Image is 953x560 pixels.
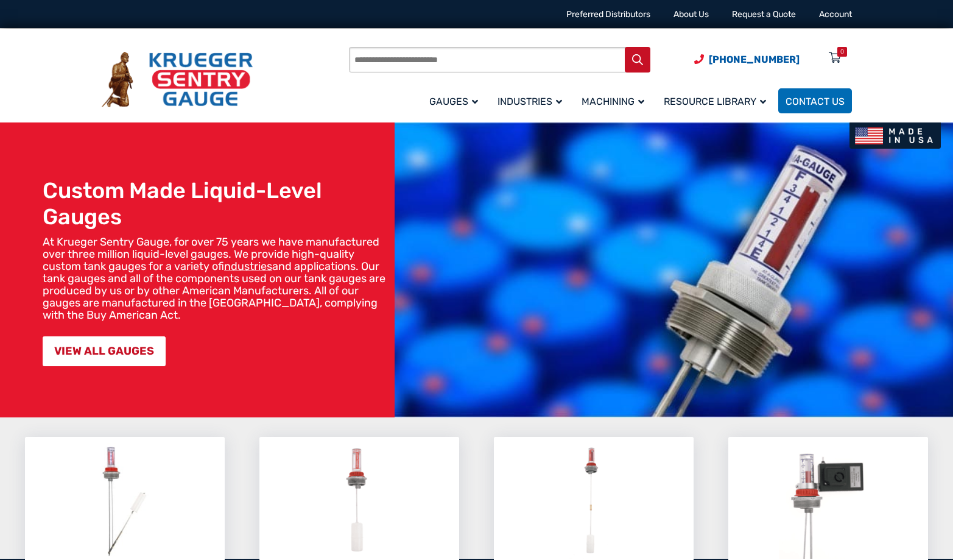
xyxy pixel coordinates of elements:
a: Preferred Distributors [566,9,650,19]
span: Machining [582,96,644,107]
img: Liquid Level Gauges [93,443,157,559]
img: Tank Gauge Accessories [779,443,877,559]
a: industries [224,260,272,273]
a: Contact Us [778,88,852,113]
img: Krueger Sentry Gauge [102,52,253,108]
a: Machining [574,87,656,115]
a: VIEW ALL GAUGES [43,336,166,366]
span: Industries [498,96,562,107]
img: Overfill Alert Gauges [332,443,387,559]
img: Made In USA [849,122,941,149]
a: Industries [490,87,574,115]
div: 0 [840,47,844,57]
a: About Us [673,9,709,19]
a: Gauges [422,87,490,115]
a: Account [819,9,852,19]
span: [PHONE_NUMBER] [709,54,800,65]
a: Resource Library [656,87,778,115]
h1: Custom Made Liquid-Level Gauges [43,177,389,230]
span: Contact Us [786,96,845,107]
p: At Krueger Sentry Gauge, for over 75 years we have manufactured over three million liquid-level g... [43,236,389,321]
a: Request a Quote [732,9,796,19]
img: Leak Detection Gauges [569,443,617,559]
img: bg_hero_bannerksentry [395,122,953,417]
a: Phone Number (920) 434-8860 [694,52,800,67]
span: Resource Library [664,96,766,107]
span: Gauges [429,96,478,107]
